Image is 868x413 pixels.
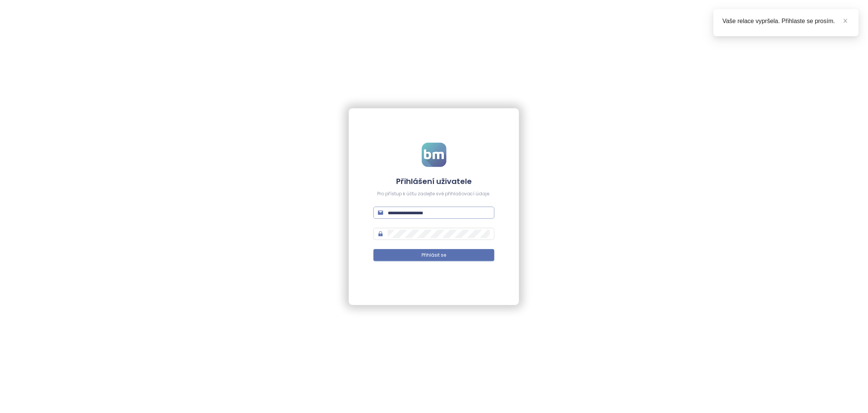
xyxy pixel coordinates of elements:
[373,176,495,187] h4: Přihlášení uživatele
[843,18,848,23] span: close
[373,249,495,261] button: Přihlásit se
[422,252,446,259] span: Přihlásit se
[378,210,383,215] span: mail
[422,143,446,167] img: logo
[723,17,850,26] div: Vaše relace vypršela. Přihlaste se prosím.
[373,190,495,198] div: Pro přístup k účtu zadejte své přihlašovací údaje.
[378,231,383,237] span: lock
